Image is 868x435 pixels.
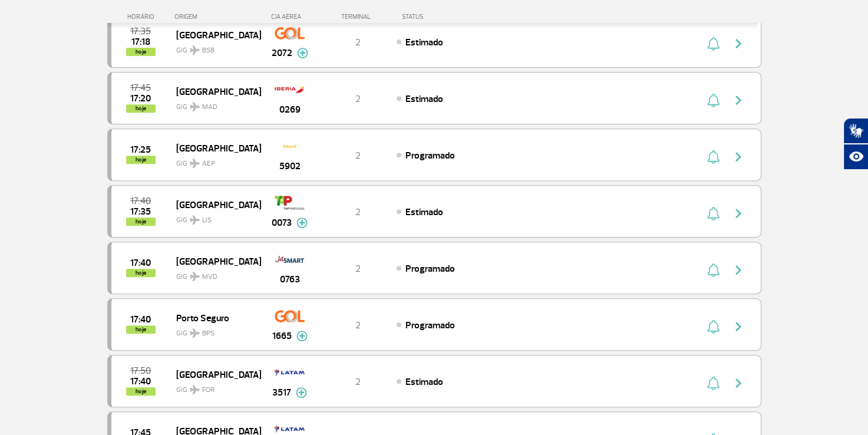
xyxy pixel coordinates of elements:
span: hoje [126,218,156,226]
img: seta-direita-painel-voo.svg [731,263,745,277]
span: 2 [355,263,361,275]
span: hoje [126,387,156,396]
span: 2 [355,150,361,162]
button: Abrir tradutor de língua de sinais. [843,118,868,144]
span: Programado [405,263,455,275]
div: TERMINAL [319,13,396,21]
span: BPS [202,328,214,339]
button: Abrir recursos assistivos. [843,144,868,170]
span: 0073 [272,216,292,230]
img: destiny_airplane.svg [190,159,200,168]
span: hoje [126,104,156,113]
span: 2025-08-27 17:50:00 [130,367,151,375]
span: 2025-08-27 17:40:00 [130,259,151,267]
span: 3517 [272,385,291,400]
span: [GEOGRAPHIC_DATA] [176,27,252,42]
img: mais-info-painel-voo.svg [296,331,308,341]
div: CIA AÉREA [260,13,319,21]
img: mais-info-painel-voo.svg [296,387,307,398]
img: mais-info-painel-voo.svg [296,218,308,228]
img: destiny_airplane.svg [190,385,200,394]
span: 2 [355,319,361,331]
span: GIG [176,95,252,113]
img: seta-direita-painel-voo.svg [731,93,745,107]
span: 2072 [272,46,292,60]
img: destiny_airplane.svg [190,102,200,111]
span: 2025-08-27 17:25:00 [130,146,151,154]
span: 2025-08-27 17:40:00 [130,377,151,385]
span: GIG [176,39,252,56]
span: hoje [126,48,156,56]
div: ORIGEM [174,13,260,21]
img: sino-painel-voo.svg [707,37,720,51]
span: 2025-08-27 17:45:00 [130,84,151,92]
span: 2025-08-27 17:40:00 [130,197,151,205]
span: AEP [202,159,215,169]
span: [GEOGRAPHIC_DATA] [176,84,252,99]
span: hoje [126,156,156,164]
span: 2 [355,37,361,48]
span: GIG [176,209,252,226]
span: [GEOGRAPHIC_DATA] [176,253,252,269]
img: seta-direita-painel-voo.svg [731,319,745,334]
span: 2025-08-27 17:35:00 [130,27,151,35]
img: sino-painel-voo.svg [707,319,720,334]
img: seta-direita-painel-voo.svg [731,376,745,390]
span: Porto Seguro [176,310,252,325]
span: Estimado [405,37,443,48]
span: 2025-08-27 17:40:00 [130,315,151,324]
span: FOR [202,385,214,396]
div: STATUS [396,13,492,21]
span: Programado [405,150,455,162]
img: destiny_airplane.svg [190,45,200,55]
img: sino-painel-voo.svg [707,206,720,220]
span: Programado [405,319,455,331]
span: GIG [176,265,252,282]
span: MVD [202,272,217,282]
span: 2 [355,376,361,388]
span: 2025-08-27 17:20:00 [130,94,151,103]
span: [GEOGRAPHIC_DATA] [176,367,252,382]
span: Estimado [405,376,443,388]
img: sino-painel-voo.svg [707,93,720,107]
span: GIG [176,152,252,169]
span: 0763 [280,272,300,286]
span: MAD [202,102,217,113]
span: [GEOGRAPHIC_DATA] [176,197,252,212]
img: destiny_airplane.svg [190,215,200,225]
span: 0269 [279,103,301,117]
span: 2025-08-27 17:35:00 [130,207,151,216]
span: hoje [126,269,156,277]
span: LIS [202,215,212,226]
img: sino-painel-voo.svg [707,263,720,277]
span: hoje [126,325,156,334]
span: BSB [202,45,214,56]
img: sino-painel-voo.svg [707,376,720,390]
span: 2 [355,93,361,105]
span: [GEOGRAPHIC_DATA] [176,140,252,156]
span: GIG [176,378,252,396]
img: seta-direita-painel-voo.svg [731,37,745,51]
span: Estimado [405,206,443,218]
img: sino-painel-voo.svg [707,150,720,164]
div: Plugin de acessibilidade da Hand Talk. [843,118,868,170]
img: seta-direita-painel-voo.svg [731,150,745,164]
span: 1665 [272,329,292,343]
span: 2 [355,206,361,218]
img: mais-info-painel-voo.svg [297,48,308,58]
div: HORÁRIO [111,13,175,21]
img: seta-direita-painel-voo.svg [731,206,745,220]
span: 2025-08-27 17:18:00 [131,38,150,46]
img: destiny_airplane.svg [190,328,200,338]
span: 5902 [279,159,301,173]
img: destiny_airplane.svg [190,272,200,281]
span: Estimado [405,93,443,105]
span: GIG [176,322,252,339]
